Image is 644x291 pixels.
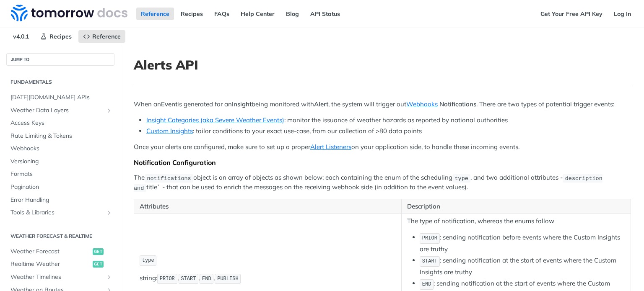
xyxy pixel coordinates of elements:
li: : monitor the issuance of weather hazards as reported by national authorities [146,116,631,125]
p: Once your alerts are configured, make sure to set up a proper on your application side, to handle... [134,142,631,152]
a: Log In [609,8,636,20]
li: : sending notification before events where the Custom Insights are truthy [420,232,625,254]
strong: Insight [232,100,252,108]
code: PUBLISH [215,274,241,284]
a: Help Center [236,8,279,20]
a: Rate Limiting & Tokens [6,130,114,142]
li: : tailor conditions to your exact use-case, from our collection of >80 data points [146,126,631,136]
span: Realtime Weather [10,260,91,268]
a: Pagination [6,181,114,193]
a: Realtime Weatherget [6,258,114,270]
p: The object is an array of objects as shown below; each containing the enum of the scheduling , an... [134,173,631,193]
p: string: , , , [140,273,396,285]
div: Notification Configuration [134,158,631,167]
a: Weather Forecastget [6,245,114,258]
span: get [93,261,104,268]
code: END [420,279,434,290]
code: PRIOR [157,274,177,284]
h1: Alerts API [134,57,631,72]
a: Recipes [36,30,76,43]
a: Insight Categories (aka Severe Weather Events) [146,116,284,124]
a: Alert Listeners [310,143,351,151]
a: Weather TimelinesShow subpages for Weather Timelines [6,271,114,283]
code: PRIOR [420,233,440,244]
a: Error Handling [6,194,114,206]
span: Tools & Libraries [10,209,104,217]
a: Blog [281,8,304,20]
span: Reference [92,33,121,40]
span: Versioning [10,157,112,166]
a: Get Your Free API Key [536,8,607,20]
img: Tomorrow.io Weather API Docs [11,5,127,21]
button: JUMP TO [6,53,114,66]
p: The type of notification, whereas the enums follow [407,216,625,226]
p: When an is generated for an being monitored with , the system will trigger out . There are two ty... [134,100,631,109]
a: Reference [136,8,174,20]
a: Weather Data LayersShow subpages for Weather Data Layers [6,104,114,117]
strong: Notifications [439,100,476,108]
span: Error Handling [10,196,112,204]
a: Formats [6,168,114,180]
code: type [452,174,470,183]
code: END [200,274,213,284]
span: Weather Forecast [10,247,91,256]
button: Show subpages for Weather Data Layers [106,107,112,114]
button: Show subpages for Weather Timelines [106,274,112,281]
code: type [140,255,156,266]
a: Webhooks [406,100,438,108]
p: Description [407,202,625,211]
span: [DATE][DOMAIN_NAME] APIs [10,93,112,102]
span: Weather Timelines [10,273,104,281]
h2: Fundamentals [6,78,114,86]
button: Show subpages for Tools & Libraries [106,209,112,216]
code: notifications [145,174,193,183]
a: API Status [306,8,345,20]
span: Rate Limiting & Tokens [10,132,112,140]
a: Webhooks [6,142,114,155]
span: Formats [10,170,112,178]
span: Weather Data Layers [10,106,104,115]
strong: Event [161,100,177,108]
code: START [179,274,199,284]
a: Custom Insights [146,127,193,135]
span: v4.0.1 [8,30,34,43]
a: FAQs [210,8,234,20]
span: get [93,248,104,255]
a: Versioning [6,155,114,168]
h2: Weather Forecast & realtime [6,232,114,240]
a: Access Keys [6,117,114,129]
p: Attributes [140,202,396,211]
span: Recipes [49,33,72,40]
a: Tools & LibrariesShow subpages for Tools & Libraries [6,206,114,219]
span: Webhooks [10,144,112,153]
a: Recipes [176,8,208,20]
span: Pagination [10,183,112,191]
span: Access Keys [10,119,112,127]
a: [DATE][DOMAIN_NAME] APIs [6,91,114,104]
code: START [420,256,440,267]
a: Reference [78,30,125,43]
strong: Alert [314,100,328,108]
li: : sending notification at the start of events where the Custom Insights are truthy [420,255,625,277]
